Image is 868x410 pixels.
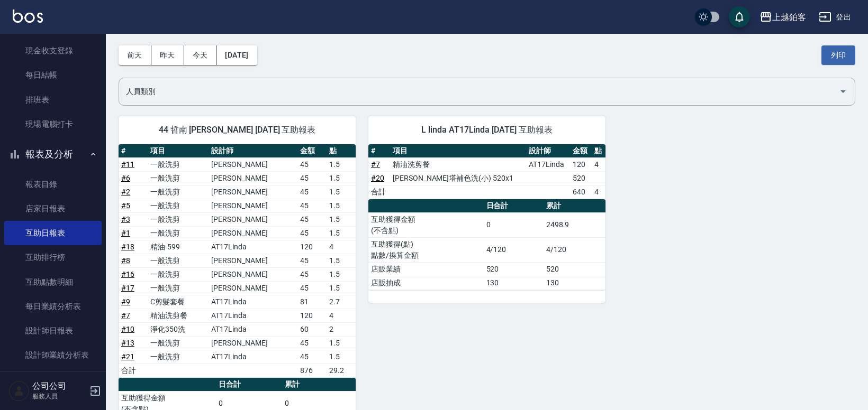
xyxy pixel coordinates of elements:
[121,270,134,278] a: #16
[32,381,86,392] h5: 公司公司
[821,45,855,65] button: 列印
[184,45,217,65] button: 今天
[297,199,327,212] td: 45
[484,212,544,237] td: 0
[148,185,209,199] td: 一般洗剪
[570,185,592,199] td: 640
[327,309,356,322] td: 4
[119,45,151,65] button: 前天
[282,378,356,392] th: 累計
[209,240,297,254] td: AT17Linda
[297,144,327,158] th: 金額
[209,157,297,171] td: [PERSON_NAME]
[368,237,484,262] td: 互助獲得(點) 點數/換算金額
[484,276,544,290] td: 130
[119,144,148,158] th: #
[209,144,297,158] th: 設計師
[297,171,327,185] td: 45
[327,157,356,171] td: 1.5
[327,336,356,350] td: 1.5
[327,144,356,158] th: 點
[381,125,593,135] span: L linda AT17Linda [DATE] 互助報表
[570,144,592,158] th: 金額
[327,350,356,364] td: 1.5
[209,350,297,364] td: AT17Linda
[121,243,134,251] a: #18
[544,262,605,276] td: 520
[297,295,327,309] td: 81
[297,336,327,350] td: 45
[121,215,130,223] a: #3
[148,157,209,171] td: 一般洗剪
[148,295,209,309] td: C剪髮套餐
[297,364,327,377] td: 876
[4,294,102,319] a: 每日業績分析表
[148,309,209,322] td: 精油洗剪餐
[209,295,297,309] td: AT17Linda
[148,254,209,267] td: 一般洗剪
[148,144,209,158] th: 項目
[4,270,102,294] a: 互助點數明細
[570,171,592,185] td: 520
[209,322,297,336] td: AT17Linda
[148,281,209,295] td: 一般洗剪
[209,267,297,281] td: [PERSON_NAME]
[368,199,605,290] table: a dense table
[209,336,297,350] td: [PERSON_NAME]
[327,185,356,199] td: 1.5
[390,144,526,158] th: 項目
[729,6,750,27] button: save
[484,199,544,213] th: 日合計
[368,276,484,290] td: 店販抽成
[297,350,327,364] td: 45
[327,295,356,309] td: 2.7
[368,262,484,276] td: 店販業績
[216,378,282,392] th: 日合計
[148,336,209,350] td: 一般洗剪
[148,171,209,185] td: 一般洗剪
[297,309,327,322] td: 120
[209,212,297,226] td: [PERSON_NAME]
[327,267,356,281] td: 1.5
[148,322,209,336] td: 淨化350洗
[151,45,184,65] button: 昨天
[390,171,526,185] td: [PERSON_NAME]塔補色洗(小) 520x1
[121,229,130,237] a: #1
[4,319,102,343] a: 設計師日報表
[390,157,526,171] td: 精油洗剪餐
[368,144,390,158] th: #
[368,144,605,199] table: a dense table
[119,364,148,377] td: 合計
[121,284,134,292] a: #17
[592,185,605,199] td: 4
[544,237,605,262] td: 4/120
[835,83,852,100] button: Open
[297,185,327,199] td: 45
[4,88,102,112] a: 排班表
[121,297,130,306] a: #9
[148,199,209,212] td: 一般洗剪
[121,256,130,265] a: #8
[209,171,297,185] td: [PERSON_NAME]
[121,325,134,333] a: #10
[148,267,209,281] td: 一般洗剪
[4,343,102,367] a: 設計師業績分析表
[327,171,356,185] td: 1.5
[121,311,130,320] a: #7
[327,212,356,226] td: 1.5
[327,364,356,377] td: 29.2
[297,157,327,171] td: 45
[297,212,327,226] td: 45
[119,144,356,378] table: a dense table
[121,352,134,361] a: #21
[131,125,343,135] span: 44 哲南 [PERSON_NAME] [DATE] 互助報表
[148,226,209,240] td: 一般洗剪
[123,82,835,101] input: 人員名稱
[570,157,592,171] td: 120
[4,245,102,269] a: 互助排行榜
[4,221,102,245] a: 互助日報表
[327,254,356,267] td: 1.5
[544,199,605,213] th: 累計
[371,160,380,169] a: #7
[209,281,297,295] td: [PERSON_NAME]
